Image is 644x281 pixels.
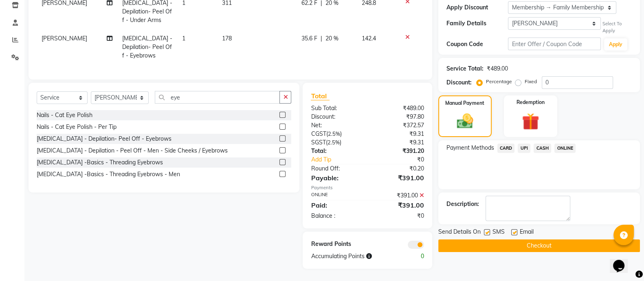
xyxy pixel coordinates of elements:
[311,92,330,100] span: Total
[305,164,367,173] div: Round Off:
[367,104,430,113] div: ₹489.00
[378,155,430,164] div: ₹0
[520,228,534,238] span: Email
[367,164,430,173] div: ₹0.20
[438,239,640,252] button: Checkout
[367,173,430,183] div: ₹391.00
[305,104,367,113] div: Sub Total:
[497,144,515,153] span: CARD
[155,91,280,104] input: Search or Scan
[367,191,430,200] div: ₹391.00
[604,38,627,51] button: Apply
[305,252,398,261] div: Accumulating Points
[305,173,367,183] div: Payable:
[446,144,494,152] span: Payment Methods
[305,113,367,121] div: Discount:
[367,212,430,220] div: ₹0
[305,138,367,147] div: ( )
[367,130,430,138] div: ₹9.31
[301,34,317,43] span: 35.6 F
[311,184,424,191] div: Payments
[305,155,378,164] a: Add Tip
[517,99,545,106] label: Redemption
[305,240,367,249] div: Reward Points
[311,130,326,137] span: CGST
[362,35,376,42] span: 142.4
[222,35,232,42] span: 178
[37,170,180,179] div: [MEDICAL_DATA] -Basics - Threading Eyebrows - Men
[325,34,338,43] span: 20 %
[367,200,430,210] div: ₹391.00
[438,228,481,238] span: Send Details On
[321,34,322,43] span: |
[327,131,340,137] span: 2.5%
[305,191,367,200] div: ONLINE
[487,64,508,73] div: ₹489.00
[399,252,430,261] div: 0
[517,111,544,132] img: _gift.svg
[367,147,430,155] div: ₹391.20
[452,112,478,131] img: _cash.svg
[42,35,87,42] span: [PERSON_NAME]
[525,78,537,85] label: Fixed
[446,19,508,28] div: Family Details
[305,212,367,220] div: Balance :
[446,78,472,87] div: Discount:
[446,3,508,12] div: Apply Discount
[508,38,601,50] input: Enter Offer / Coupon Code
[305,121,367,130] div: Net:
[182,35,185,42] span: 1
[446,40,508,49] div: Coupon Code
[518,144,530,153] span: UPI
[305,147,367,155] div: Total:
[327,139,339,146] span: 2.5%
[37,158,163,167] div: [MEDICAL_DATA] -Basics - Threading Eyebrows
[37,135,171,143] div: [MEDICAL_DATA] - Depilation- Peel Off - Eyebrows
[305,130,367,138] div: ( )
[37,111,92,119] div: Nails - Cat Eye Polish
[554,144,576,153] span: ONLINE
[37,123,116,131] div: Nails - Cat Eye Polish - Per Tip
[492,228,505,238] span: SMS
[446,64,484,73] div: Service Total:
[367,113,430,121] div: ₹97.80
[610,248,636,273] iframe: chat widget
[37,146,228,155] div: [MEDICAL_DATA] - Depilation - Peel Off - Men - Side Cheeks / Eyebrows
[122,35,172,59] span: [MEDICAL_DATA] - Depilation- Peel Off - Eyebrows
[367,138,430,147] div: ₹9.31
[367,121,430,130] div: ₹372.57
[445,100,484,107] label: Manual Payment
[311,139,325,146] span: SGST
[446,200,479,208] div: Description:
[486,78,512,85] label: Percentage
[305,200,367,210] div: Paid:
[534,144,551,153] span: CASH
[602,20,632,34] div: Select To Apply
